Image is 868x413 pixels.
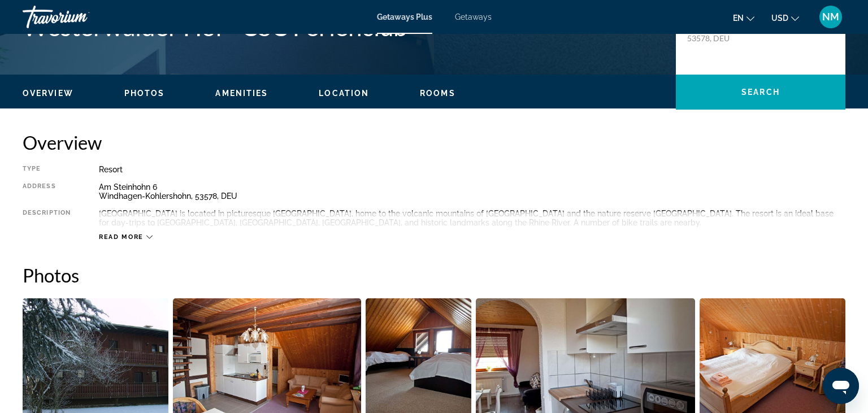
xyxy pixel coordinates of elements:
[771,10,799,26] button: Change currency
[23,209,71,227] div: Description
[455,12,492,21] a: Getaways
[23,2,136,32] a: Travorium
[420,89,455,98] span: Rooms
[99,233,144,241] span: Read more
[23,264,845,286] h2: Photos
[816,5,845,29] button: User Menu
[23,88,73,98] button: Overview
[99,182,845,201] div: Am Steinhohn 6 Windhagen-Kohlershohn, 53578, DEU
[23,131,845,154] h2: Overview
[124,89,165,98] span: Photos
[99,233,153,241] button: Read more
[23,165,71,174] div: Type
[733,14,744,23] span: en
[822,11,839,23] span: NM
[733,10,754,26] button: Change language
[23,182,71,201] div: Address
[319,89,369,98] span: Location
[771,14,788,23] span: USD
[319,88,369,98] button: Location
[99,209,845,227] div: [GEOGRAPHIC_DATA] is located in picturesque [GEOGRAPHIC_DATA], home to the volcanic mountains of ...
[99,165,845,174] div: Resort
[420,88,455,98] button: Rooms
[676,75,845,110] button: Search
[23,89,73,98] span: Overview
[377,12,432,21] a: Getaways Plus
[741,88,780,97] span: Search
[823,368,859,404] iframe: Кнопка запуска окна обмена сообщениями
[215,88,268,98] button: Amenities
[124,88,165,98] button: Photos
[215,89,268,98] span: Amenities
